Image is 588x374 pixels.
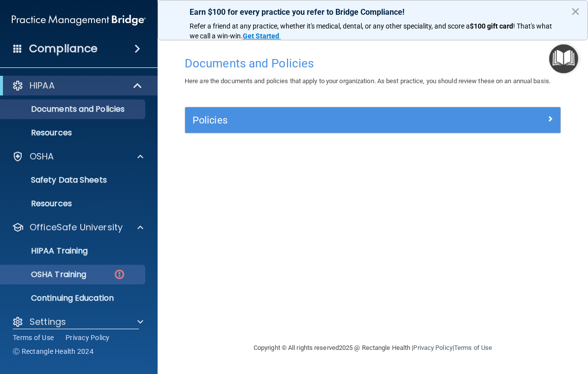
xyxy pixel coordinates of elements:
[190,7,556,17] p: Earn $100 for every practice you refer to Bridge Compliance!
[454,344,492,351] a: Terms of Use
[113,268,126,280] img: danger-circle.6113f641.png
[6,104,141,114] p: Documents and Policies
[193,332,553,364] div: Copyright © All rights reserved 2025 @ Rectangle Health | |
[243,32,281,40] a: Get Started
[30,316,66,328] p: Settings
[30,80,55,92] p: HIPAA
[13,346,94,356] span: Ⓒ Rectangle Health 2024
[13,333,54,343] a: Terms of Use
[243,32,279,40] strong: Get Started
[549,44,578,73] button: Open Resource Center
[65,333,110,343] a: Privacy Policy
[30,151,54,162] p: OSHA
[6,246,88,256] p: HIPAA Training
[190,22,470,30] span: Refer a friend at any practice, whether it's medical, dental, or any other speciality, and score a
[12,316,143,328] a: Settings
[413,344,452,351] a: Privacy Policy
[6,175,141,185] p: Safety Data Sheets
[6,270,86,280] p: OSHA Training
[470,22,513,30] strong: $100 gift card
[193,112,553,128] a: Policies
[190,22,554,40] span: ! That's what we call a win-win.
[30,221,123,233] p: OfficeSafe University
[6,293,141,303] p: Continuing Education
[185,57,561,70] h4: Documents and Policies
[12,80,143,92] a: HIPAA
[185,77,551,85] span: Here are the documents and policies that apply to your organization. As best practice, you should...
[571,3,580,19] button: Close
[12,221,143,233] a: OfficeSafe University
[12,151,143,162] a: OSHA
[29,42,98,56] h4: Compliance
[193,115,459,125] h5: Policies
[12,10,146,30] img: PMB logo
[6,128,141,138] p: Resources
[6,199,141,209] p: Resources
